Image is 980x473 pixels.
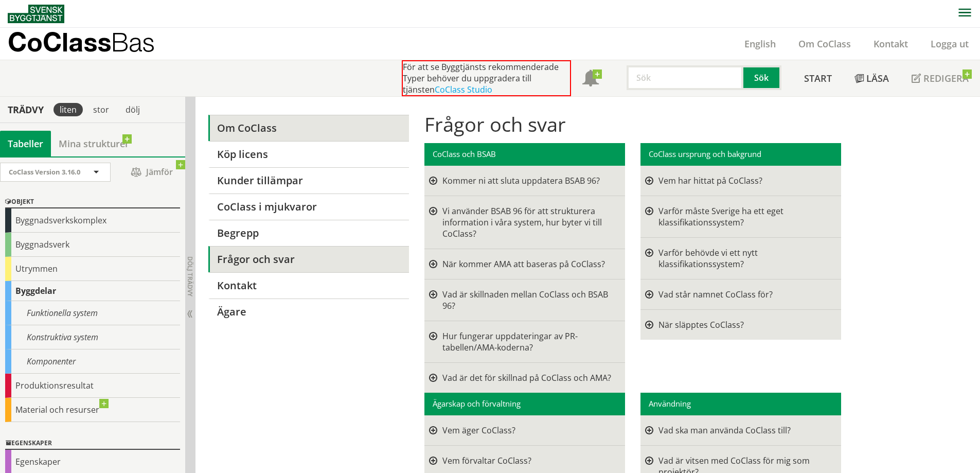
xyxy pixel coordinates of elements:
div: Produktionsresultat [5,374,180,398]
a: Mina strukturer [51,131,137,156]
div: Vad är det för skillnad på CoClass och AMA? [442,372,614,383]
a: Logga ut [919,38,980,50]
div: När kommer AMA att baseras på CoClass? [442,258,614,270]
a: Om CoClass [208,115,408,141]
a: Läsa [843,60,900,96]
span: Redigera [923,72,969,84]
div: Hur fungerar uppdateringar av PR-tabellen/AMA-koderna? [442,330,614,353]
span: Jämför [121,163,183,181]
div: Vad är skillnaden mellan CoClass och BSAB 96? [442,289,614,311]
span: CoClass Version 3.16.0 [9,167,80,177]
div: Vi använder BSAB 96 för att strukturera information i våra system, hur byter vi till CoClass? [442,205,614,239]
div: Funktionella system [5,301,180,325]
a: Redigera [900,60,980,96]
span: Läsa [866,72,889,84]
div: Egenskaper [5,437,180,450]
div: liten [54,103,83,116]
div: Vad ska man använda CoClass till? [658,425,830,436]
div: Utrymmen [5,257,180,281]
div: Vad står namnet CoClass för? [658,289,830,300]
div: Byggnadsverkskomplex [5,208,180,233]
a: Om CoClass [787,38,862,50]
div: För att se Byggtjänsts rekommenderade Typer behöver du uppgradera till tjänsten [402,60,571,96]
input: Sök [627,65,743,90]
div: Konstruktiva system [5,325,180,349]
a: Start [793,60,843,96]
div: Objekt [5,196,180,208]
img: Svensk Byggtjänst [8,5,64,23]
div: Användning [640,393,841,415]
div: Byggnadsverk [5,233,180,257]
div: Trädvy [2,104,49,115]
div: stor [87,103,115,116]
a: Begrepp [208,220,408,246]
div: Vem har hittat på CoClass? [658,175,830,186]
div: CoClass ursprung och bakgrund [640,143,841,166]
div: Varför måste Sverige ha ett eget klassifikationssystem? [658,205,830,228]
div: Vem förvaltar CoClass? [442,455,614,466]
div: Material och resurser [5,398,180,422]
div: dölj [119,103,146,116]
a: Köp licens [208,141,408,167]
a: CoClassBas [8,28,177,60]
a: Frågor och svar [208,246,408,272]
div: Ägarskap och förvaltning [424,393,625,415]
button: Sök [743,65,781,90]
a: CoClass Studio [435,84,492,95]
a: Ägare [208,299,408,325]
div: Komponenter [5,349,180,374]
span: Bas [111,27,155,57]
span: Start [804,72,832,84]
div: När släpptes CoClass? [658,319,830,330]
a: CoClass i mjukvaror [208,194,408,220]
p: CoClass [8,36,155,48]
div: Vem äger CoClass? [442,425,614,436]
a: Kontakt [862,38,919,50]
div: Byggdelar [5,281,180,301]
div: Varför behövde vi ett nytt klassifikationssystem? [658,247,830,270]
a: Kontakt [208,272,408,299]
a: Kunder tillämpar [208,167,408,194]
span: Notifikationer [582,71,599,87]
span: Dölj trädvy [186,256,194,296]
h1: Frågor och svar [424,113,841,135]
div: Kommer ni att sluta uppdatera BSAB 96? [442,175,614,186]
div: CoClass och BSAB [424,143,625,166]
a: English [733,38,787,50]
